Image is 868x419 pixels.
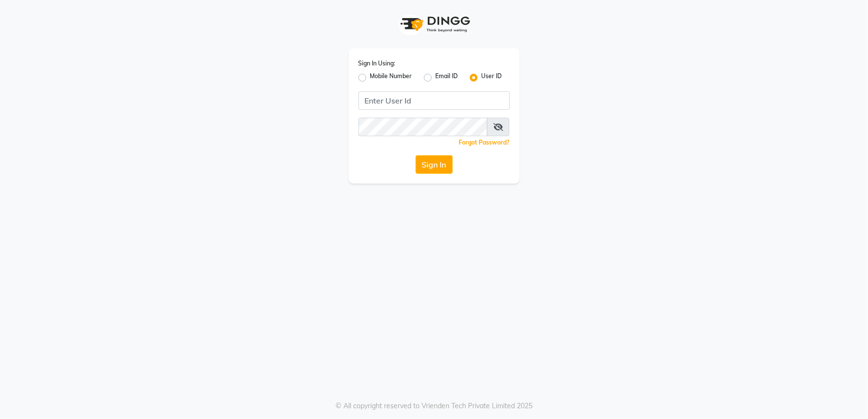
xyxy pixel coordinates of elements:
[359,59,396,68] label: Sign In Using:
[482,72,502,84] label: User ID
[370,72,412,84] label: Mobile Number
[359,91,510,110] input: Username
[416,155,453,174] button: Sign In
[395,10,473,39] img: logo1.svg
[359,118,488,136] input: Username
[459,139,510,146] a: Forgot Password?
[436,72,458,84] label: Email ID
